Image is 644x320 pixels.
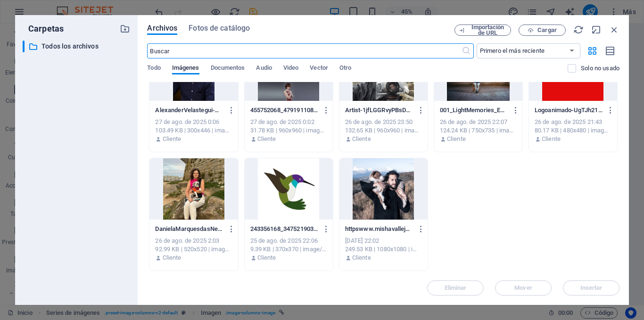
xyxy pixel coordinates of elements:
[147,62,160,75] span: Todo
[352,135,371,143] p: Cliente
[609,25,619,35] i: Cerrar
[250,126,327,135] div: 31.78 KB | 960x960 | image/jpeg
[537,27,557,33] span: Cargar
[283,62,298,75] span: Video
[155,118,232,126] div: 27 de ago. de 2025 0:06
[155,237,232,245] div: 26 de ago. de 2025 2:03
[345,225,413,233] p: httpswww.mishavallejo.com-ZGxHf1-jUi_tLvQI8oSOcQ.jpg
[519,25,566,36] button: Cargar
[23,41,25,52] div: ​
[440,106,508,115] p: 001_LightMemories_EcoDeLuz_MishaVallejoPrut-qNkMSUPiDJGGr1RV6jkyEw.webp
[163,254,182,262] p: Cliente
[542,135,561,143] p: Cliente
[257,135,276,143] p: Cliente
[250,237,327,245] div: 25 de ago. de 2025 22:06
[440,118,517,126] div: 26 de ago. de 2025 22:07
[440,126,517,135] div: 124.24 KB | 750x735 | image/webp
[447,135,466,143] p: Cliente
[172,62,199,75] span: Imágenes
[250,118,327,126] div: 27 de ago. de 2025 0:02
[345,126,422,135] div: 132.65 KB | 960x960 | image/jpeg
[345,106,413,115] p: Artist-1jfLGGRvyPBsDEIp-Giuiw.jpg
[163,135,182,143] p: Cliente
[454,25,511,36] button: Importación de URL
[352,254,371,262] p: Cliente
[257,254,276,262] p: Cliente
[581,64,619,73] p: Solo muestra los archivos que no están usándose en el sitio web. Los archivos añadidos durante es...
[345,245,422,254] div: 249.53 KB | 1080x1080 | image/jpeg
[256,62,272,75] span: Audio
[573,25,584,35] i: Volver a cargar
[211,62,245,75] span: Documentos
[250,245,327,254] div: 9.39 KB | 370x370 | image/jpeg
[155,126,232,135] div: 103.49 KB | 300x446 | image/png
[155,245,232,254] div: 92.99 KB | 520x520 | image/jpeg
[535,106,603,115] p: Logoanimado-UgTJh21VsChI_L_2XUQthg.gif
[250,225,319,233] p: 243356168_347521903785704_5834307303583889125_n-VUIbLdFCwuQNOQNOq7jnJQ.jpg
[310,62,328,75] span: Vector
[535,118,611,126] div: 26 de ago. de 2025 21:43
[339,62,351,75] span: Otro
[120,24,130,34] i: Crear carpeta
[155,106,223,115] p: AlexanderVelastegui-mg98GbUl8OnozswiFhBFgg.jpg
[250,106,319,115] p: 455752068_479191108255489_8925459751308477531_n-BJKEh-YoRwX3GOUNufSY3Q.jpg
[189,23,250,34] span: Fotos de catálogo
[147,43,461,58] input: Buscar
[469,25,507,36] span: Importación de URL
[535,126,611,135] div: 80.17 KB | 480x480 | image/gif
[155,225,223,233] p: DanielaMarquesdasNeves-AXciXTWy_za1OeZzIyzszw.jpg
[41,41,113,52] p: Todos los archivos
[345,118,422,126] div: 26 de ago. de 2025 23:50
[591,25,602,35] i: Minimizar
[147,23,177,34] span: Archivos
[23,23,64,35] p: Carpetas
[345,237,422,245] div: [DATE] 22:02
